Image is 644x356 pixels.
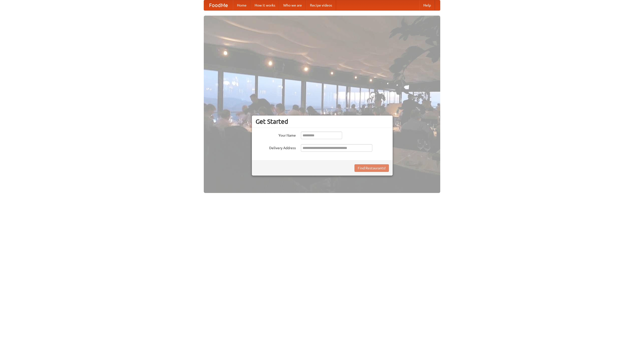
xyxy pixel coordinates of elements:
a: Who we are [279,0,306,10]
label: Delivery Address [256,144,296,150]
label: Your Name [256,132,296,138]
a: Home [233,0,251,10]
h3: Get Started [256,118,389,125]
button: Find Restaurants! [354,164,389,172]
a: How it works [251,0,279,10]
a: FoodMe [204,0,233,10]
a: Recipe videos [306,0,336,10]
a: Help [419,0,435,10]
